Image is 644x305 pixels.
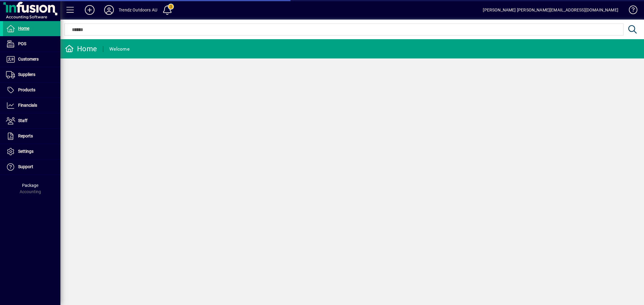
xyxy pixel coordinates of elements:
[3,98,60,113] a: Financials
[119,5,157,15] div: Trendz Outdoors AU
[18,72,35,77] span: Suppliers
[3,159,60,175] a: Support
[3,129,60,144] a: Reports
[109,44,130,54] div: Welcome
[3,83,60,98] a: Products
[65,44,97,54] div: Home
[18,87,35,92] span: Products
[624,1,636,21] a: Knowledge Base
[3,113,60,128] a: Staff
[99,5,119,15] button: Profile
[18,41,26,46] span: POS
[22,183,38,188] span: Package
[18,134,33,138] span: Reports
[18,103,37,108] span: Financials
[3,67,60,82] a: Suppliers
[3,144,60,159] a: Settings
[483,5,618,15] div: [PERSON_NAME] [PERSON_NAME][EMAIL_ADDRESS][DOMAIN_NAME]
[18,149,34,154] span: Settings
[80,5,99,15] button: Add
[18,57,39,61] span: Customers
[18,118,27,123] span: Staff
[18,26,29,31] span: Home
[18,164,33,169] span: Support
[3,52,60,67] a: Customers
[3,36,60,52] a: POS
